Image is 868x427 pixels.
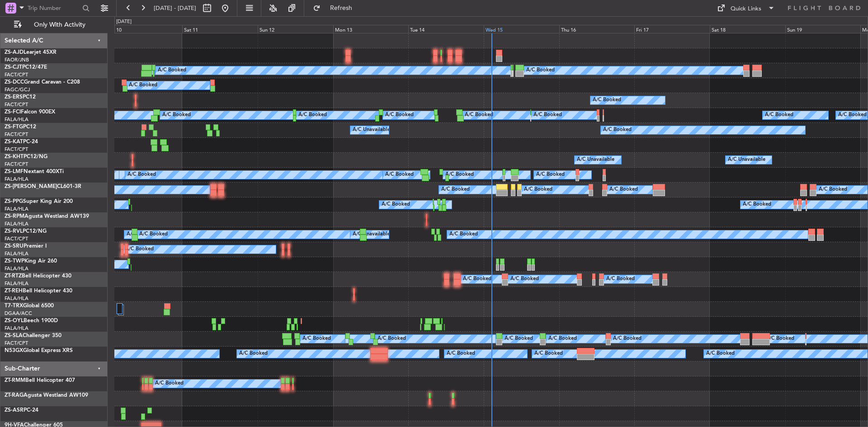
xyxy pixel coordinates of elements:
span: [DATE] - [DATE] [154,4,196,12]
a: FALA/HLA [5,176,28,183]
input: Trip Number [28,1,80,15]
div: A/C Unavailable [353,228,390,241]
span: Only With Activity [24,22,95,28]
a: ZS-TWPKing Air 260 [5,258,57,264]
div: A/C Booked [534,347,563,361]
a: FALA/HLA [5,116,28,123]
span: ZT-RMM [5,378,25,383]
span: ZS-ERS [5,94,23,100]
div: A/C Booked [706,347,735,361]
span: ZS-LMF [5,169,24,174]
a: FAOR/JNB [5,56,29,63]
div: A/C Unavailable [353,123,390,137]
span: ZS-KHT [5,154,24,160]
div: A/C Booked [536,168,565,182]
a: FACT/CPT [5,71,28,78]
span: ZS-TWP [5,258,24,264]
div: A/C Booked [533,108,562,122]
a: ZS-[PERSON_NAME]CL601-3R [5,184,81,189]
a: ZT-REHBell Helicopter 430 [5,288,72,294]
a: FACT/CPT [5,146,28,153]
div: A/C Booked [606,272,635,286]
span: ZS-PPG [5,199,23,204]
div: A/C Booked [743,198,771,211]
div: A/C Booked [609,183,638,197]
a: T7-TRXGlobal 6500 [5,303,54,309]
div: A/C Booked [510,272,539,286]
div: A/C Booked [445,168,474,182]
a: FACT/CPT [5,161,28,168]
a: FALA/HLA [5,250,28,257]
div: A/C Booked [129,79,157,92]
span: ZS-RVL [5,229,23,234]
a: ZS-SLAChallenger 350 [5,333,61,338]
a: ZS-AJDLearjet 45XR [5,50,57,55]
a: FAGC/GCJ [5,86,30,93]
a: ZS-RPMAgusta Westland AW139 [5,214,89,219]
div: A/C Booked [382,198,410,211]
span: ZS-FTG [5,124,23,130]
div: A/C Booked [526,64,555,77]
span: ZS-AJD [5,50,24,55]
span: ZS-DCC [5,80,24,85]
div: Quick Links [731,5,761,14]
a: ZS-KATPC-24 [5,139,38,145]
div: Mon 13 [333,25,409,33]
a: ZS-RVLPC12/NG [5,229,47,234]
button: Quick Links [712,1,779,15]
span: N53GX [5,348,23,353]
a: ZS-PPGSuper King Air 200 [5,199,73,204]
button: Only With Activity [10,18,98,32]
div: A/C Booked [139,228,168,241]
button: Refresh [309,1,363,15]
div: Sat 11 [182,25,258,33]
span: ZS-OYL [5,318,24,324]
span: ZT-REH [5,288,23,294]
div: A/C Booked [447,347,475,361]
div: A/C Booked [449,228,478,241]
div: A/C Booked [603,123,632,137]
div: Tue 14 [408,25,484,33]
div: A/C Booked [377,332,406,346]
a: ZS-FTGPC12 [5,124,36,130]
div: A/C Booked [302,332,331,346]
div: A/C Booked [463,272,491,286]
a: ZS-CJTPC12/47E [5,65,47,70]
a: ZS-SRUPremier I [5,244,47,249]
a: ZS-ERSPC12 [5,94,36,100]
div: A/C Booked [385,108,414,122]
a: FALA/HLA [5,265,28,272]
div: A/C Unavailable [577,153,614,167]
div: Wed 15 [484,25,559,33]
span: Refresh [322,5,360,11]
a: ZT-RMMBell Helicopter 407 [5,378,75,383]
a: ZS-ASRPC-24 [5,408,38,413]
span: ZT-RTZ [5,273,22,279]
div: A/C Booked [385,168,414,182]
div: Sun 12 [258,25,333,33]
span: ZS-ASR [5,408,24,413]
a: ZS-FCIFalcon 900EX [5,109,55,115]
a: FACT/CPT [5,101,28,108]
a: ZT-RTZBell Helicopter 430 [5,273,71,279]
a: ZS-DCCGrand Caravan - C208 [5,80,80,85]
div: Thu 16 [559,25,635,33]
span: ZS-CJT [5,65,22,70]
div: A/C Booked [613,332,642,346]
div: A/C Booked [441,183,470,197]
div: Fri 17 [634,25,710,33]
a: FACT/CPT [5,340,28,347]
div: A/C Booked [239,347,268,361]
span: ZS-KAT [5,139,23,145]
div: A/C Booked [838,108,867,122]
div: A/C Booked [127,168,156,182]
div: A/C Unavailable [728,153,765,167]
a: FACT/CPT [5,131,28,138]
div: [DATE] [116,18,132,26]
a: ZS-LMFNextant 400XTi [5,169,64,174]
div: A/C Booked [524,183,552,197]
div: A/C Booked [548,332,577,346]
a: ZS-OYLBeech 1900D [5,318,58,324]
a: ZS-KHTPC12/NG [5,154,47,160]
div: Sat 18 [710,25,785,33]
